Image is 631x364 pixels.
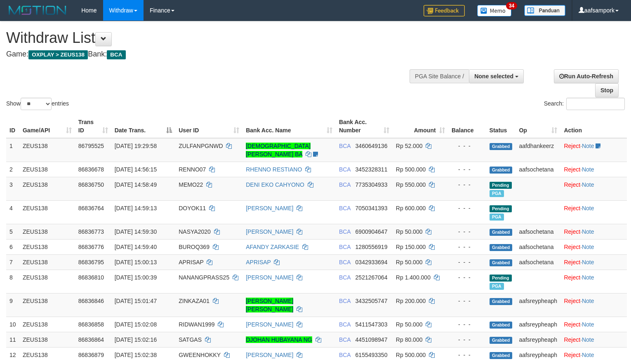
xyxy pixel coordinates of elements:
[179,352,221,358] span: GWEENHOKKY
[6,270,19,293] td: 8
[582,274,594,281] a: Note
[564,321,580,328] a: Reject
[356,352,388,358] span: Copy 6155493350 to clipboard
[564,259,580,265] a: Reject
[490,167,513,174] span: Grabbed
[339,298,351,304] span: BCA
[560,138,627,162] td: ·
[564,181,580,188] a: Reject
[595,83,619,97] a: Stop
[6,50,412,59] h4: Game: Bank:
[246,143,311,157] a: [DEMOGRAPHIC_DATA][PERSON_NAME] BA
[560,293,627,317] td: ·
[246,298,293,312] a: [PERSON_NAME] [PERSON_NAME]
[356,228,388,235] span: Copy 6900904647 to clipboard
[452,351,483,359] div: - - -
[6,177,19,200] td: 3
[6,98,69,110] label: Show entries
[582,166,594,173] a: Note
[582,228,594,235] a: Note
[490,182,512,189] span: Pending
[6,4,69,16] img: MOTION_logo.png
[452,243,483,251] div: - - -
[78,336,104,343] span: 86836864
[356,181,388,188] span: Copy 7735304933 to clipboard
[393,115,448,138] th: Amount: activate to sort column ascending
[477,5,512,16] img: Button%20Memo.svg
[490,352,513,359] span: Grabbed
[19,317,75,332] td: ZEUS138
[356,321,388,328] span: Copy 5411547303 to clipboard
[560,317,627,332] td: ·
[246,205,293,211] a: [PERSON_NAME]
[560,177,627,200] td: ·
[339,143,351,149] span: BCA
[78,298,104,304] span: 86836846
[396,228,423,235] span: Rp 50.000
[490,229,513,236] span: Grabbed
[396,352,426,358] span: Rp 500.000
[560,270,627,293] td: ·
[6,254,19,270] td: 7
[490,143,513,150] span: Grabbed
[115,321,157,328] span: [DATE] 15:02:08
[28,50,88,59] span: OXPLAY > ZEUS138
[452,142,483,150] div: - - -
[356,274,388,281] span: Copy 2521267064 to clipboard
[452,336,483,344] div: - - -
[78,181,104,188] span: 86836750
[516,162,560,177] td: aafsochetana
[560,332,627,347] td: ·
[115,244,157,250] span: [DATE] 14:59:40
[448,115,486,138] th: Balance
[524,5,565,16] img: panduan.png
[246,352,293,358] a: [PERSON_NAME]
[516,347,560,362] td: aafsreypheaph
[19,332,75,347] td: ZEUS138
[115,181,157,188] span: [DATE] 14:58:49
[564,244,580,250] a: Reject
[564,298,580,304] a: Reject
[424,5,465,16] img: Feedback.jpg
[179,259,203,265] span: APRISAP
[115,166,157,173] span: [DATE] 14:56:15
[336,115,393,138] th: Bank Acc. Number: activate to sort column ascending
[564,352,580,358] a: Reject
[19,200,75,224] td: ZEUS138
[179,298,210,304] span: ZINKAZA01
[490,275,512,282] span: Pending
[452,165,483,174] div: - - -
[115,274,157,281] span: [DATE] 15:00:39
[339,205,351,211] span: BCA
[582,181,594,188] a: Note
[339,321,351,328] span: BCA
[506,2,517,9] span: 34
[339,228,351,235] span: BCA
[582,352,594,358] a: Note
[560,115,627,138] th: Action
[490,214,504,221] span: Marked by aafnoeunsreypich
[179,336,202,343] span: SATGAS
[78,259,104,265] span: 86836795
[179,274,229,281] span: NANANGPRASS25
[246,228,293,235] a: [PERSON_NAME]
[396,143,423,149] span: Rp 52.000
[516,293,560,317] td: aafsreypheaph
[19,115,75,138] th: Game/API: activate to sort column ascending
[564,143,580,149] a: Reject
[582,143,594,149] a: Note
[246,336,312,343] a: DJOHAN HUBAYANA NG
[19,162,75,177] td: ZEUS138
[115,143,157,149] span: [DATE] 19:29:58
[474,73,513,80] span: None selected
[356,336,388,343] span: Copy 4451098947 to clipboard
[78,244,104,250] span: 86836776
[582,259,594,265] a: Note
[339,336,351,343] span: BCA
[396,274,431,281] span: Rp 1.400.000
[516,138,560,162] td: aafdhankeerz
[396,166,426,173] span: Rp 500.000
[452,181,483,189] div: - - -
[396,336,423,343] span: Rp 80.000
[564,166,580,173] a: Reject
